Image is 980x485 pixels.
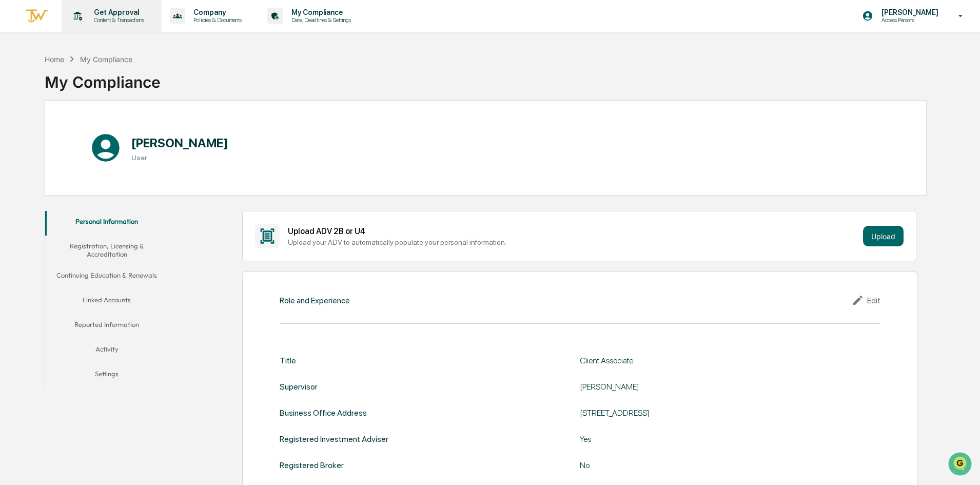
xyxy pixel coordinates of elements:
button: Reported Information [45,314,168,339]
p: Policies & Documents [185,16,247,24]
button: Personal Information [45,211,168,236]
button: Start new chat [174,82,187,94]
div: Start new chat [35,79,168,89]
p: Company [185,8,247,16]
div: [STREET_ADDRESS] [580,408,836,418]
div: Title [280,356,296,365]
div: [PERSON_NAME] [580,382,836,392]
button: Registration, Licensing & Accreditation [45,236,168,265]
div: Supervisor [280,382,318,392]
div: We're available if you need us! [35,89,130,97]
div: 🗄️ [74,130,83,139]
p: [PERSON_NAME] [873,8,944,16]
span: Preclearance [21,129,66,140]
a: 🖐️Preclearance [6,125,70,144]
h1: [PERSON_NAME] [131,135,228,150]
h3: User [131,153,228,162]
span: Pylon [102,174,124,182]
div: My Compliance [80,55,132,64]
div: My Compliance [45,65,161,91]
div: Home [45,55,64,64]
p: How can we help? [10,22,187,38]
span: Data Lookup [21,149,65,159]
p: Content & Transactions [86,16,149,24]
div: Upload your ADV to automatically populate your personal information. [288,238,859,246]
img: logo [25,8,49,25]
div: secondary tabs example [45,211,168,388]
img: 1746055101610-c473b297-6a78-478c-a979-82029cc54cd1 [10,79,29,97]
p: My Compliance [283,8,356,16]
div: 🖐️ [10,130,18,139]
div: Client Associate [580,356,836,365]
button: Linked Accounts [45,289,168,314]
div: Role and Experience [280,296,350,305]
div: No [580,460,836,470]
button: Activity [45,339,168,363]
button: Settings [45,363,168,388]
div: Yes [580,434,836,444]
div: Edit [852,294,880,306]
p: Get Approval [86,8,149,16]
button: Continuing Education & Renewals [45,265,168,289]
div: Upload ADV 2B or U4 [288,226,859,236]
div: Registered Broker [280,460,344,470]
iframe: Open customer support [947,451,975,479]
p: Data, Deadlines & Settings [283,16,356,24]
div: 🔎 [10,150,18,158]
span: Attestations [85,129,127,140]
a: 🔎Data Lookup [6,145,69,163]
p: Access Persons [873,16,944,24]
a: Powered byPylon [72,173,124,182]
div: Registered Investment Adviser [280,434,388,444]
button: Upload [863,226,904,246]
a: 🗄️Attestations [70,125,131,144]
div: Business Office Address [280,408,367,418]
